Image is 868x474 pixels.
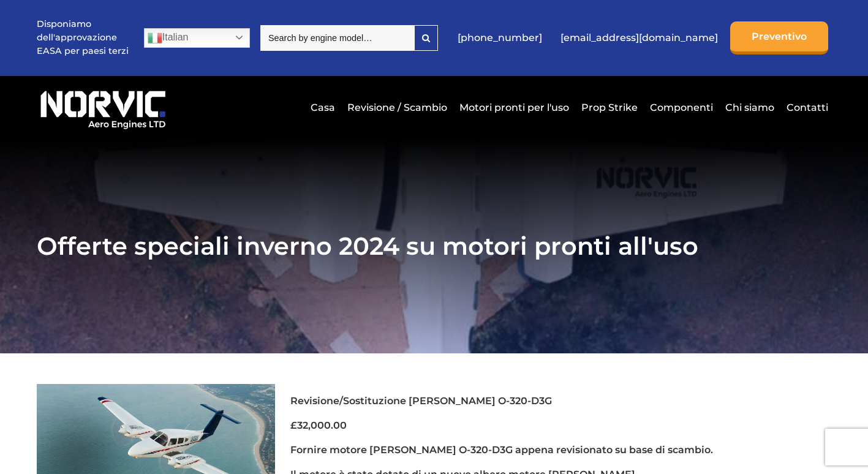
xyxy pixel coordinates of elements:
strong: £32,000.00 [290,419,347,431]
a: Preventivo [730,21,828,55]
strong: Revisione/Sostituzione [PERSON_NAME] O-320-D3G [290,395,552,407]
a: Componenti [647,92,716,122]
a: Casa [308,92,338,122]
strong: Fornire motore [PERSON_NAME] O-320-D3G appena revisionato su base di scambio. [290,444,713,456]
p: Disponiamo dell'approvazione EASA per paesi terzi [37,18,129,58]
input: Search by engine model… [260,25,414,51]
img: it [148,31,162,45]
a: Motori pronti per l'uso [456,92,572,122]
a: [EMAIL_ADDRESS][DOMAIN_NAME] [554,23,724,53]
h1: Offerte speciali inverno 2024 su motori pronti all'uso [37,231,832,261]
a: Prop Strike [578,92,641,122]
a: Revisione / Scambio [344,92,450,122]
a: Chi siamo [722,92,777,122]
img: Logo di Norvic Aero Engines [37,85,169,130]
a: Italian [144,28,250,48]
a: [PHONE_NUMBER] [451,23,548,53]
a: Contatti [783,92,828,122]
